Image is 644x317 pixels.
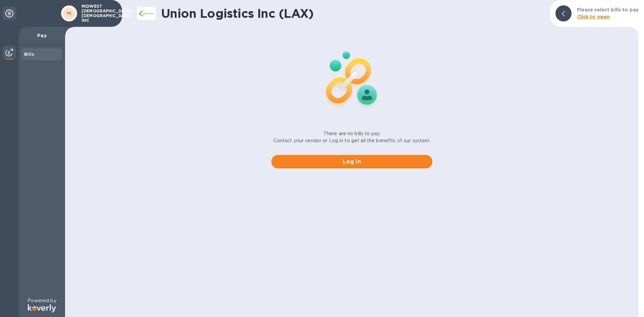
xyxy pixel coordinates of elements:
[24,52,34,57] b: Bills
[273,130,431,144] p: There are no bills to pay. Contact your vendor or Log in to get all the benefits of our system.
[271,155,432,168] button: Log in
[277,158,427,166] span: Log in
[577,7,639,12] b: Please select bills to pay
[67,11,72,16] b: MI
[28,297,56,304] p: Powered by
[24,32,60,39] p: Pay
[82,4,115,23] p: MIDWEST [DEMOGRAPHIC_DATA] [DEMOGRAPHIC_DATA] INC
[577,14,610,19] b: Click to open
[28,304,56,312] img: Logo
[161,6,545,20] h1: Union Logistics Inc (LAX)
